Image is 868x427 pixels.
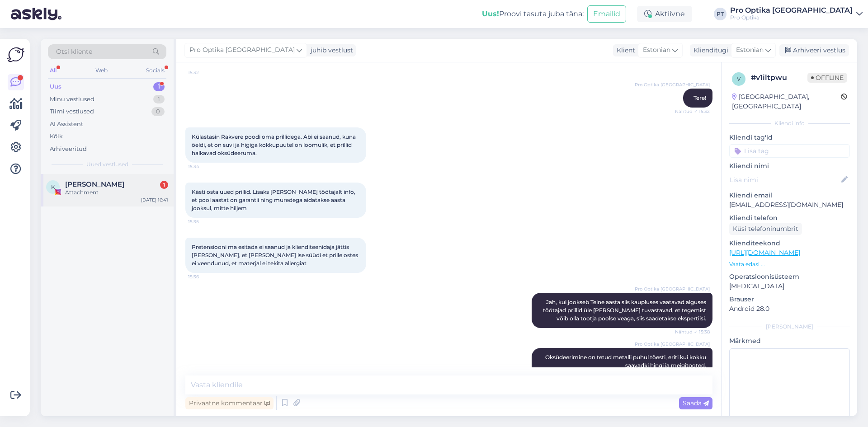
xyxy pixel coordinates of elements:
img: Askly Logo [7,46,24,63]
div: [PERSON_NAME] [729,323,850,331]
span: Pretensiooni ma esitada ei saanud ja klienditeenidaja jättis [PERSON_NAME], et [PERSON_NAME] ise ... [192,244,359,267]
span: Katriine Mark [65,180,124,188]
div: juhib vestlust [307,46,353,55]
span: Pro Optika [GEOGRAPHIC_DATA] [189,45,295,55]
div: 1 [153,82,165,91]
div: Kliendi info [729,119,850,127]
div: Klienditugi [690,46,728,55]
div: [GEOGRAPHIC_DATA], [GEOGRAPHIC_DATA] [732,92,841,111]
div: Pro Optika [730,14,853,21]
span: Pro Optika [GEOGRAPHIC_DATA] [635,341,710,347]
span: Külastasin Rakvere poodi oma prillidega. Abi ei saanud, kuna öeldi, et on suvi ja higiga kokkupuu... [192,133,357,156]
span: K [51,183,55,190]
div: Uus [50,82,61,91]
div: 0 [151,107,165,116]
p: Kliendi email [729,191,850,200]
div: Aktiivne [637,6,692,22]
div: Attachment [65,188,168,197]
span: Pro Optika [GEOGRAPHIC_DATA] [635,286,710,292]
p: Klienditeekond [729,239,850,248]
span: v [737,75,741,82]
div: Socials [144,65,166,76]
div: 1 [153,95,165,104]
p: Kliendi tag'id [729,133,850,142]
a: Pro Optika [GEOGRAPHIC_DATA]Pro Optika [730,7,863,21]
div: Proovi tasuta juba täna: [482,9,584,19]
span: Pro Optika [GEOGRAPHIC_DATA] [635,81,710,88]
div: Pro Optika [GEOGRAPHIC_DATA] [730,7,853,14]
span: Tere! [693,94,706,101]
div: Minu vestlused [50,95,94,104]
input: Lisa nimi [730,175,840,185]
span: Saada [683,399,709,407]
p: Brauser [729,295,850,304]
span: Nähtud ✓ 15:32 [675,108,710,115]
div: 1 [160,181,168,189]
span: 15:36 [188,273,222,280]
p: Kliendi telefon [729,213,850,223]
input: Lisa tag [729,144,850,158]
span: Oksüdeerimine on tetud metalli puhul tõesti, eriti kui kokku saavadki hingi ja meigitooted. [545,354,708,369]
span: Otsi kliente [56,47,92,56]
div: # v1iltpwu [751,72,807,83]
p: [MEDICAL_DATA] [729,282,850,291]
a: [URL][DOMAIN_NAME] [729,249,800,257]
div: Kõik [50,132,63,141]
div: Arhiveeritud [50,145,87,154]
div: Tiimi vestlused [50,107,94,116]
span: 15:34 [188,163,222,170]
b: Uus! [482,9,499,18]
div: Privaatne kommentaar [185,397,274,409]
span: Jah, kui jookseb Teine aasta siis kaupluses vaatavad alguses töötajad prillid üle [PERSON_NAME] t... [543,299,708,322]
p: Kliendi nimi [729,161,850,171]
p: Vaata edasi ... [729,260,850,268]
div: Küsi telefoninumbrit [729,223,802,235]
button: Emailid [587,5,626,23]
p: Android 28.0 [729,304,850,314]
div: All [48,65,58,76]
div: AI Assistent [50,120,83,129]
p: Märkmed [729,336,850,346]
span: Offline [807,73,847,83]
span: 15:35 [188,218,222,225]
div: Arhiveeri vestlus [779,44,849,56]
div: PT [714,8,726,20]
p: Operatsioonisüsteem [729,272,850,282]
span: Estonian [643,45,670,55]
span: Kästi osta uued prillid. Lisaks [PERSON_NAME] töötajalt info, et pool aastat on garantii ning mur... [192,188,357,211]
div: Klient [613,46,635,55]
span: Uued vestlused [86,160,128,169]
span: Nähtud ✓ 15:38 [675,328,710,335]
div: Web [94,65,109,76]
span: 15:32 [188,69,222,76]
p: [EMAIL_ADDRESS][DOMAIN_NAME] [729,200,850,210]
div: [DATE] 16:41 [141,197,168,203]
span: Estonian [736,45,764,55]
